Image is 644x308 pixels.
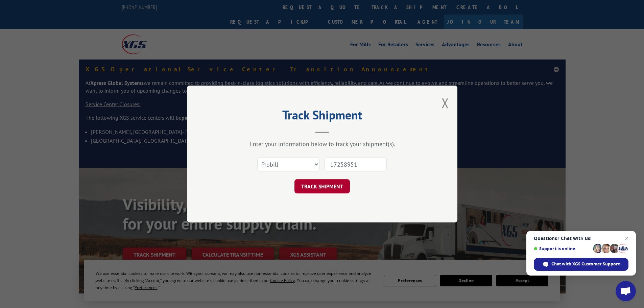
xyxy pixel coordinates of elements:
[534,258,628,271] span: Chat with XGS Customer Support
[294,179,350,193] button: TRACK SHIPMENT
[442,94,449,112] button: Close modal
[325,157,387,171] input: Number(s)
[616,281,636,301] a: Open chat
[221,140,424,148] div: Enter your information below to track your shipment(s).
[221,110,424,123] h2: Track Shipment
[551,261,620,267] span: Chat with XGS Customer Support
[534,246,591,251] span: Support is online
[534,236,628,241] span: Questions? Chat with us!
